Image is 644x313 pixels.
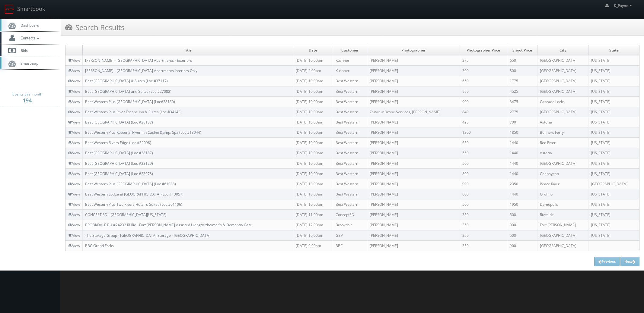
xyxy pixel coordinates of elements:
td: 849 [460,107,507,117]
a: BBC Grand Forks [85,243,114,248]
a: View [68,243,80,248]
td: Kushner [333,55,367,66]
td: 800 [460,189,507,199]
a: View [68,130,80,135]
td: [US_STATE] [588,96,639,107]
td: [DATE] 10:00am [293,179,333,189]
td: [US_STATE] [588,199,639,210]
a: View [68,161,80,166]
a: View [68,99,80,104]
td: [DATE] 10:00am [293,76,333,86]
td: [PERSON_NAME] [367,66,460,76]
a: Best Western Plus River Escape Inn & Suites (Loc #34143) [85,109,182,114]
td: [US_STATE] [588,220,639,230]
td: [US_STATE] [588,189,639,199]
td: 800 [460,168,507,179]
td: 950 [460,86,507,96]
td: [GEOGRAPHIC_DATA] [537,158,588,168]
td: Red River [537,138,588,148]
a: View [68,150,80,155]
td: [DATE] 10:00am [293,230,333,240]
a: Best Western Plus [GEOGRAPHIC_DATA] (Loc#38130) [85,99,175,104]
td: [PERSON_NAME] [367,148,460,158]
a: View [68,120,80,125]
a: BROOKDALE BU #24232 RURAL Fort [PERSON_NAME] Assisted Living/Alzheimer's & Dementia Care [85,222,252,227]
td: [GEOGRAPHIC_DATA] [537,66,588,76]
td: Best Western [333,189,367,199]
td: [GEOGRAPHIC_DATA] [537,86,588,96]
td: 1440 [507,158,537,168]
td: Peace River [537,179,588,189]
td: [DATE] 10:00am [293,127,333,138]
td: City [537,45,588,55]
span: Events this month [12,91,42,97]
td: Date [293,45,333,55]
td: [US_STATE] [588,230,639,240]
td: 4525 [507,86,537,96]
td: 350 [460,220,507,230]
td: [GEOGRAPHIC_DATA] [588,179,639,189]
td: 350 [460,210,507,220]
td: Best Western [333,179,367,189]
h3: Search Results [65,22,124,33]
td: [PERSON_NAME] [367,86,460,96]
td: [DATE] 10:00am [293,158,333,168]
td: Best Western [333,168,367,179]
a: Best [GEOGRAPHIC_DATA] (Loc #33129) [85,161,153,166]
td: [US_STATE] [588,107,639,117]
a: View [68,202,80,207]
td: 650 [507,55,537,66]
td: Riveside [537,210,588,220]
a: View [68,68,80,73]
td: [US_STATE] [588,117,639,127]
td: [DATE] 10:00am [293,138,333,148]
strong: 194 [23,97,32,104]
td: 2350 [507,179,537,189]
td: 425 [460,117,507,127]
td: [US_STATE] [588,66,639,76]
td: 650 [460,138,507,148]
td: Photographer [367,45,460,55]
img: smartbook-logo.png [5,5,14,14]
td: [PERSON_NAME] [367,55,460,66]
td: Best Western [333,96,367,107]
a: View [68,233,80,238]
td: [PERSON_NAME] [367,168,460,179]
span: K_Payne [614,3,634,8]
a: View [68,222,80,227]
td: Best Western [333,107,367,117]
td: [US_STATE] [588,210,639,220]
td: 900 [460,96,507,107]
a: Best [GEOGRAPHIC_DATA] (Loc #23078) [85,171,153,176]
td: 1850 [507,127,537,138]
a: View [68,181,80,186]
span: Smartmap [18,61,38,66]
td: Orofino [537,189,588,199]
a: Best [GEOGRAPHIC_DATA] and Suites (Loc #27082) [85,89,171,94]
a: Best Western Rivers Edge (Loc #32098) [85,140,151,145]
a: [PERSON_NAME] - [GEOGRAPHIC_DATA] Apartments Interiors Only [85,68,197,73]
td: BBC [333,240,367,251]
td: [GEOGRAPHIC_DATA] [537,107,588,117]
td: 1950 [507,199,537,210]
td: [US_STATE] [588,76,639,86]
td: 800 [507,66,537,76]
td: 500 [507,210,537,220]
td: 650 [460,76,507,86]
td: Cheboygan [537,168,588,179]
td: [DATE] 10:00am [293,199,333,210]
td: [GEOGRAPHIC_DATA] [537,55,588,66]
td: Customer [333,45,367,55]
td: Best Western [333,199,367,210]
td: 500 [460,158,507,168]
td: Best Western [333,158,367,168]
td: 1440 [507,138,537,148]
td: Best Western [333,76,367,86]
td: [DATE] 10:00am [293,148,333,158]
td: Brookdale [333,220,367,230]
span: Contacts [18,35,41,40]
a: View [68,78,80,83]
td: [DATE] 10:00am [293,96,333,107]
td: 550 [460,148,507,158]
td: [US_STATE] [588,86,639,96]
